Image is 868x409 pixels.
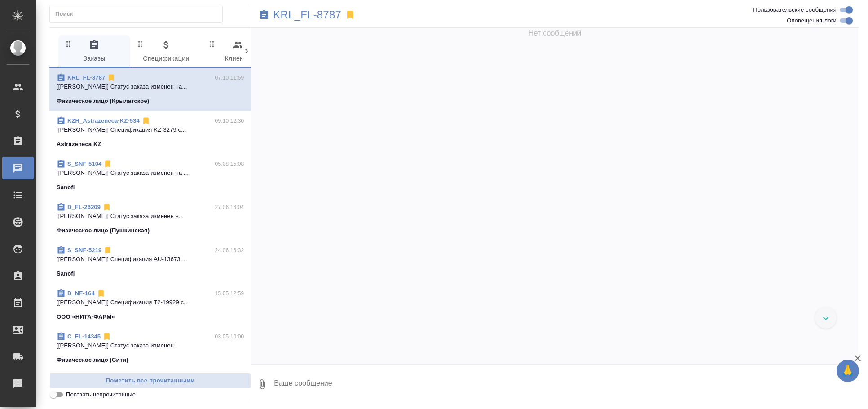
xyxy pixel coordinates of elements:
p: [[PERSON_NAME]] Спецификация AU-13673 ... [57,255,244,264]
div: KZH_Astrazeneca-KZ-53409.10 12:30[[PERSON_NAME]] Спецификация KZ-3279 с...Astrazeneca KZ [49,111,251,154]
a: S_SNF-5104 [67,160,101,167]
a: C_FL-14345 [67,333,101,340]
button: Пометить все прочитанными [49,373,251,389]
div: D_FL-2620927.06 16:04[[PERSON_NAME]] Статус заказа изменен н...Физическое лицо (Пушкинская) [49,197,251,240]
span: Клиенты [207,40,269,64]
p: 07.10 11:59 [215,73,244,82]
p: 09.10 12:30 [215,116,244,125]
p: [[PERSON_NAME]] Статус заказа изменен на ... [57,169,244,178]
svg: Отписаться [141,116,150,125]
p: [[PERSON_NAME]] Статус заказа изменен н... [57,212,244,221]
p: 05.08 15:08 [215,160,244,169]
p: 24.06 16:32 [215,246,244,255]
p: ООО «НИТА-ФАРМ» [57,312,115,321]
div: S_SNF-510405.08 15:08[[PERSON_NAME]] Статус заказа изменен на ...Sanofi [49,154,251,197]
a: D_FL-26209 [67,204,101,210]
p: 15.05 12:59 [215,289,244,298]
a: KZH_Astrazeneca-KZ-534 [67,117,140,124]
p: Sanofi [57,183,75,192]
p: Sanofi [57,269,75,278]
span: Пользовательские сообщения [753,5,837,14]
svg: Отписаться [103,246,112,255]
svg: Зажми и перетащи, чтобы поменять порядок вкладок [208,40,216,48]
a: D_NF-164 [67,290,95,297]
input: Поиск [55,8,222,20]
p: Физическое лицо (Сити) [57,356,128,365]
div: KRL_FL-878707.10 11:59[[PERSON_NAME]] Статус заказа изменен на...Физическое лицо (Крылатское) [49,68,251,111]
span: Показать непрочитанные [66,390,136,399]
p: 27.06 16:04 [215,203,244,212]
span: Пометить все прочитанными [54,376,246,386]
a: S_SNF-5219 [67,247,101,253]
p: [[PERSON_NAME]] Статус заказа изменен на... [57,82,244,91]
svg: Отписаться [102,203,111,212]
div: D_NF-16415.05 12:59[[PERSON_NAME]] Спецификация Т2-19929 с...ООО «НИТА-ФАРМ» [49,284,251,327]
p: [[PERSON_NAME]] Статус заказа изменен... [57,341,244,350]
svg: Зажми и перетащи, чтобы поменять порядок вкладок [64,40,73,48]
svg: Отписаться [97,289,106,298]
p: Физическое лицо (Пушкинская) [57,226,150,235]
svg: Отписаться [103,160,112,169]
div: C_FL-1434503.05 10:00[[PERSON_NAME]] Статус заказа изменен...Физическое лицо (Сити) [49,327,251,370]
button: 🙏 [837,360,859,382]
span: Заказы [64,40,125,64]
p: [[PERSON_NAME]] Спецификация Т2-19929 с... [57,298,244,307]
p: Физическое лицо (Крылатское) [57,97,149,106]
p: 03.05 10:00 [215,332,244,341]
a: KRL_FL-8787 [273,10,341,19]
p: [[PERSON_NAME]] Спецификация KZ-3279 с... [57,125,244,134]
div: S_SNF-521924.06 16:32[[PERSON_NAME]] Спецификация AU-13673 ...Sanofi [49,240,251,284]
svg: Зажми и перетащи, чтобы поменять порядок вкладок [136,40,145,48]
svg: Отписаться [107,73,116,82]
span: Нет сообщений [529,28,582,39]
a: KRL_FL-8787 [67,74,105,81]
svg: Отписаться [102,332,111,341]
span: Спецификации [136,40,197,64]
p: Astrazeneca KZ [57,140,101,149]
span: Оповещения-логи [787,16,837,25]
span: 🙏 [840,361,855,380]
